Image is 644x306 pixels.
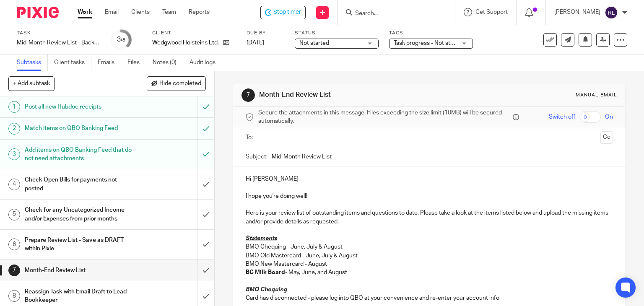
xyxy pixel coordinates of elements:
p: Wedgwood Holsteins Ltd. [152,39,219,47]
p: [PERSON_NAME] [554,8,600,16]
h1: Month-End Review List [25,264,134,277]
a: Emails [98,54,121,71]
a: Reports [189,8,210,16]
a: Files [127,54,146,71]
span: Task progress - Not started + 1 [394,40,473,46]
p: BMO New Mastercard - August [246,260,613,268]
div: 3 [117,35,125,44]
span: Get Support [475,9,508,15]
a: Clients [131,8,150,16]
label: Tags [389,30,473,36]
label: Client [152,30,236,36]
h1: Match items on QBO Banking Feed [25,122,134,135]
h1: Check for any Uncategorized Income and/or Expenses from prior months [25,204,134,225]
button: Hide completed [147,76,206,91]
h1: Prepare Review List - Save as DRAFT within Pixie [25,234,134,255]
p: BMO Chequing - June, July & August [246,243,613,251]
div: 7 [241,88,255,102]
span: On [605,113,613,121]
div: Wedgwood Holsteins Ltd. - Mid-Month Review List - Backup Bkpr - September [260,6,306,19]
button: Cc [600,131,613,144]
span: Secure the attachments in this message. Files exceeding the size limit (10MB) will be secured aut... [258,109,511,126]
a: Work [78,8,92,16]
label: Status [295,30,379,36]
label: Task [17,30,101,36]
a: Client tasks [54,54,91,71]
div: 2 [8,123,20,135]
div: Mid-Month Review List - Backup Bkpr - September [17,39,101,47]
h1: Add items on QBO Banking Feed that do not need attachments [25,144,134,165]
a: Team [162,8,176,16]
div: 5 [8,209,20,220]
u: Statements [246,236,277,241]
div: 7 [8,265,20,276]
a: Email [105,8,119,16]
div: Manual email [576,92,617,99]
h1: Check Open Bills for payments not posted [25,174,134,195]
small: /8 [121,38,125,42]
p: Here is your review list of outstanding items and questions to date. Please take a look at the it... [246,209,613,226]
u: BMO Chequing [246,287,287,293]
button: + Add subtask [8,76,55,91]
p: - May, June, and August [246,268,613,277]
span: Stop timer [273,8,301,17]
a: Notes (0) [153,54,183,71]
span: Hide completed [159,80,201,87]
input: Search [354,10,430,18]
p: BMO Old Mastercard - June, July & August [246,252,613,260]
label: To: [246,133,255,142]
span: Switch off [549,113,575,121]
div: 6 [8,239,20,250]
strong: BC Milk Board [246,270,285,275]
p: Hi [PERSON_NAME], [246,175,613,183]
h1: Post all new Hubdoc receipts [25,101,134,113]
div: 3 [8,148,20,160]
a: Subtasks [17,54,48,71]
span: [DATE] [247,40,264,46]
img: Pixie [17,7,59,18]
p: Card has disconnected - please log into QBO at your convenience and re-enter your account info [246,294,613,302]
img: svg%3E [605,6,618,19]
div: 4 [8,179,20,190]
div: 8 [8,290,20,302]
div: 1 [8,101,20,113]
h1: Month-End Review List [259,91,447,99]
label: Due by [247,30,284,36]
span: Not started [299,40,329,46]
label: Subject: [246,153,267,161]
p: I hope you're doing well! [246,192,613,200]
a: Audit logs [190,54,222,71]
